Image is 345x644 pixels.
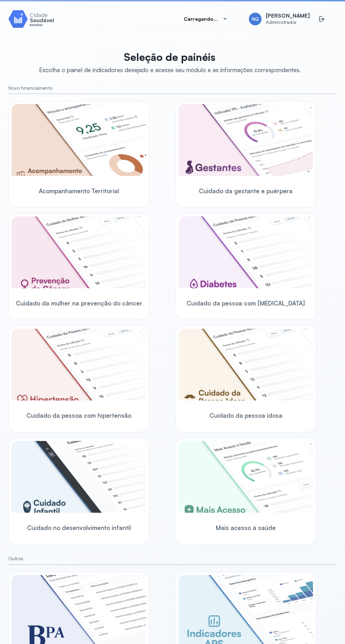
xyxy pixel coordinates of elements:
[209,412,282,419] span: Cuidado da pessoa idosa
[266,19,310,25] span: Administrador
[8,85,337,91] small: Novo financiamento
[187,299,305,307] span: Cuidado da pessoa com [MEDICAL_DATA]
[16,299,142,307] span: Cuidado da mulher na prevenção do câncer
[266,13,310,19] span: [PERSON_NAME]
[216,524,276,531] span: Mais acesso à saúde
[252,16,259,22] span: NG
[26,412,131,419] span: Cuidado da pessoa com hipertensão
[8,556,337,562] small: Outros
[39,187,119,195] span: Acompanhamento Territorial
[12,216,146,288] img: woman-cancer-prevention-care.png
[27,524,131,531] span: Cuidado no desenvolvimento infantil
[178,441,313,513] img: healthcare-greater-access.png
[178,216,313,288] img: diabetics.png
[199,187,293,195] span: Cuidado da gestante e puérpera
[39,66,301,74] div: Escolha o painel de indicadores desejado e acesse seu módulo e as informações correspondentes.
[178,329,313,400] img: elderly.png
[12,441,146,513] img: child-development.png
[8,9,54,29] img: Logotipo do produto Monitor
[12,104,146,176] img: territorial-monitoring.png
[175,12,236,26] button: Carregando...
[39,51,301,63] p: Seleção de painéis
[12,329,146,400] img: hypertension.png
[178,104,313,176] img: pregnants.png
